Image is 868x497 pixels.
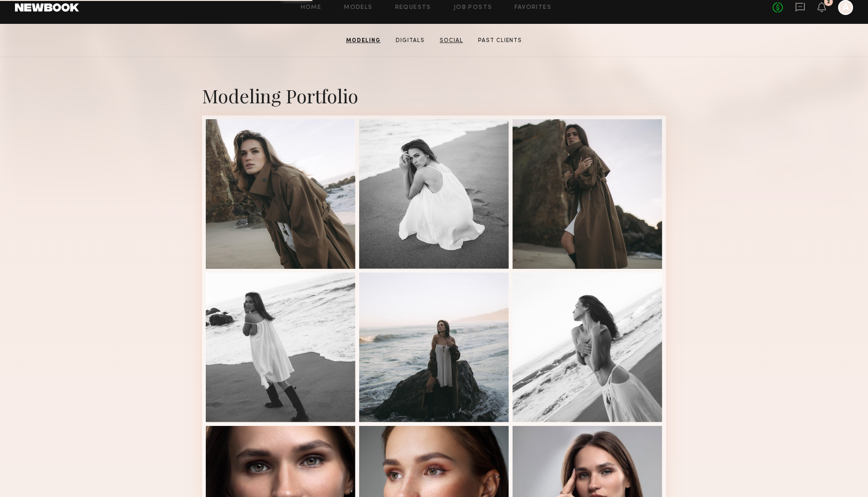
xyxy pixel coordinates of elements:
[395,5,431,11] a: Requests
[344,5,372,11] a: Models
[514,5,551,11] a: Favorites
[436,36,467,45] a: Social
[392,36,428,45] a: Digitals
[301,5,322,11] a: Home
[454,5,492,11] a: Job Posts
[474,36,526,45] a: Past Clients
[202,83,666,108] div: Modeling Portfolio
[342,36,384,45] a: Modeling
